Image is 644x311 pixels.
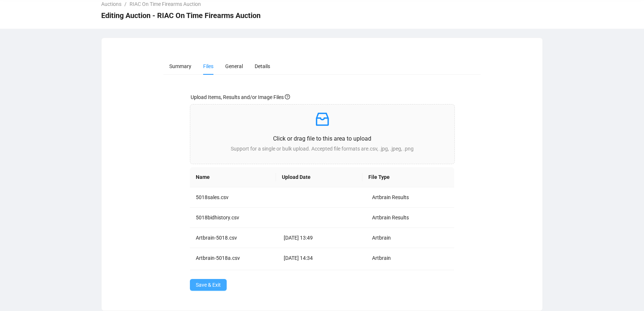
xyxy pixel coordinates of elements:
span: General [225,63,243,69]
th: Name [190,167,276,187]
td: [DATE] 13:49 [278,228,366,248]
td: 5018bidhistory.csv [190,208,278,228]
span: Artbrain Results [372,194,409,200]
span: Files [203,63,213,69]
th: File Type [362,167,449,187]
th: Upload Date [276,167,362,187]
span: Editing Auction - RIAC On Time Firearms Auction [101,10,261,21]
span: inboxClick or drag file to this area to uploadSupport for a single or bulk upload. Accepted file ... [190,105,455,164]
span: Details [255,63,270,69]
td: [DATE] 14:34 [278,248,366,268]
span: inbox [314,110,331,128]
p: Click or drag file to this area to upload [196,134,449,143]
span: Upload Items, Results and/or Image Files [191,94,290,100]
span: Save & Exit [196,281,221,289]
span: question-circle [285,94,290,99]
span: Summary [169,63,191,69]
td: Artbrain-5018a.csv [190,248,278,268]
td: Artbrain-5018.csv [190,228,278,248]
span: Artbrain [372,255,391,261]
span: Artbrain Results [372,215,409,220]
button: Save & Exit [190,279,227,291]
span: Artbrain [372,235,391,241]
p: Support for a single or bulk upload. Accepted file formats are .csv, .jpg, .jpeg, .png [196,145,449,153]
td: 5018sales.csv [190,187,278,208]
